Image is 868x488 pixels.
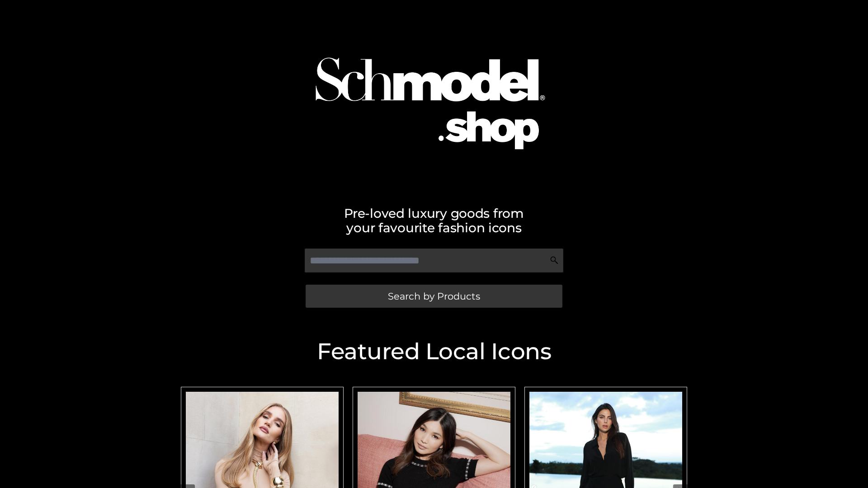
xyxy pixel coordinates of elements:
a: Search by Products [306,285,562,308]
img: Search Icon [550,256,559,265]
h2: Featured Local Icons​ [176,340,692,363]
h2: Pre-loved luxury goods from your favourite fashion icons [176,206,692,235]
span: Search by Products [388,291,480,301]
